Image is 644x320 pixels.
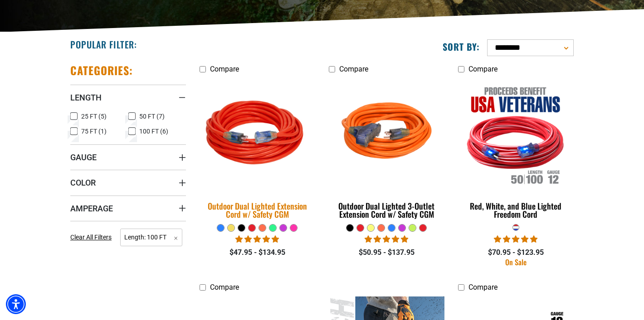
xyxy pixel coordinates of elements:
summary: Gauge [70,144,186,170]
span: Compare [210,65,239,73]
img: orange [329,82,444,186]
span: Compare [210,283,239,291]
h2: Categories: [70,63,133,77]
span: 50 FT (7) [139,113,165,119]
h2: Popular Filter: [70,38,137,50]
span: Compare [468,65,498,73]
span: 5.00 stars [494,235,537,244]
span: Gauge [70,152,97,162]
a: Length: 100 FT [120,233,182,241]
label: Sort by: [443,41,480,53]
summary: Color [70,170,186,195]
summary: Length [70,85,186,110]
span: Length [70,92,102,103]
span: 4.80 stars [365,235,408,244]
img: Red, White, and Blue Lighted Freedom Cord [459,82,573,186]
div: Outdoor Dual Lighted Extension Cord w/ Safety CGM [200,202,315,218]
div: Red, White, and Blue Lighted Freedom Cord [458,202,574,218]
div: $70.95 - $123.95 [458,247,574,258]
summary: Amperage [70,196,186,221]
span: Color [70,177,96,188]
div: Accessibility Menu [6,294,26,314]
span: 100 FT (6) [139,128,168,134]
img: Red [194,76,321,192]
div: Outdoor Dual Lighted 3-Outlet Extension Cord w/ Safety CGM [329,202,444,218]
a: Red Outdoor Dual Lighted Extension Cord w/ Safety CGM [200,78,315,224]
div: On Sale [458,258,574,266]
span: 4.81 stars [235,235,279,244]
span: 75 FT (1) [81,128,107,134]
a: Red, White, and Blue Lighted Freedom Cord Red, White, and Blue Lighted Freedom Cord [458,78,574,224]
span: Amperage [70,203,113,214]
span: Compare [468,283,498,291]
span: 25 FT (5) [81,113,107,119]
div: $47.95 - $134.95 [200,247,315,258]
span: Compare [339,65,368,73]
a: Clear All Filters [70,233,115,242]
div: $50.95 - $137.95 [329,247,444,258]
span: Clear All Filters [70,234,112,241]
span: Length: 100 FT [120,229,182,246]
a: orange Outdoor Dual Lighted 3-Outlet Extension Cord w/ Safety CGM [329,78,444,224]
